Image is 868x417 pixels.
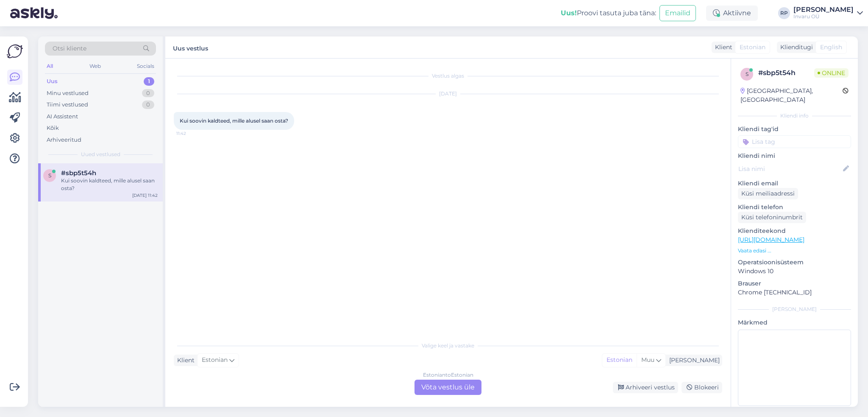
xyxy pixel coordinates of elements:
[561,9,577,17] b: Uus!
[738,279,851,288] p: Brauser
[758,68,814,78] div: # sbp5t54h
[738,135,851,148] input: Lisa tag
[738,188,798,199] div: Küsi meiliaadressi
[641,356,654,364] span: Muu
[176,130,208,137] span: 11:42
[202,355,228,365] span: Estonian
[602,354,637,367] div: Estonian
[45,61,55,72] div: All
[746,71,748,77] span: s
[561,8,656,18] div: Proovi tasuta juba täna:
[738,203,851,212] p: Kliendi telefon
[142,89,154,98] div: 0
[174,356,195,365] div: Klient
[738,227,851,235] p: Klienditeekond
[53,44,86,53] span: Otsi kliente
[173,42,208,53] label: Uus vestlus
[613,382,678,393] div: Arhiveeri vestlus
[778,7,790,19] div: RP
[174,90,722,98] div: [DATE]
[738,318,851,327] p: Märkmed
[48,172,51,179] span: s
[740,43,765,52] span: Estonian
[738,236,804,243] a: [URL][DOMAIN_NAME]
[142,101,154,109] div: 0
[706,6,758,21] div: Aktiivne
[659,5,696,21] button: Emailid
[738,112,851,120] div: Kliendi info
[738,179,851,188] p: Kliendi email
[682,382,722,393] div: Blokeeri
[174,342,722,350] div: Valige keel ja vastake
[47,89,89,98] div: Minu vestlused
[666,356,720,365] div: [PERSON_NAME]
[738,164,841,174] input: Lisa nimi
[47,124,59,132] div: Kõik
[415,380,481,395] div: Võta vestlus üle
[61,177,158,192] div: Kui soovin kaldteed, mille alusel saan osta?
[712,43,732,52] div: Klient
[738,212,806,223] div: Küsi telefoninumbrit
[47,77,58,86] div: Uus
[81,151,120,158] span: Uued vestlused
[61,169,96,177] span: #sbp5t54h
[423,371,473,379] div: Estonian to Estonian
[47,101,88,109] div: Tiimi vestlused
[793,13,854,20] div: Invaru OÜ
[738,125,851,134] p: Kliendi tag'id
[738,267,851,276] p: Windows 10
[820,43,842,52] span: English
[738,258,851,267] p: Operatsioonisüsteem
[144,77,154,86] div: 1
[7,43,23,59] img: Askly Logo
[793,6,854,13] div: [PERSON_NAME]
[738,288,851,297] p: Chrome [TECHNICAL_ID]
[814,68,849,78] span: Online
[132,192,158,199] div: [DATE] 11:42
[740,87,843,104] div: [GEOGRAPHIC_DATA], [GEOGRAPHIC_DATA]
[738,305,851,313] div: [PERSON_NAME]
[47,136,81,144] div: Arhiveeritud
[738,247,851,255] p: Vaata edasi ...
[793,6,863,20] a: [PERSON_NAME]Invaru OÜ
[738,151,851,160] p: Kliendi nimi
[777,43,813,52] div: Klienditugi
[135,61,156,72] div: Socials
[174,72,722,80] div: Vestlus algas
[88,61,103,72] div: Web
[47,112,78,121] div: AI Assistent
[180,118,288,124] span: Kui soovin kaldteed, mille alusel saan osta?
